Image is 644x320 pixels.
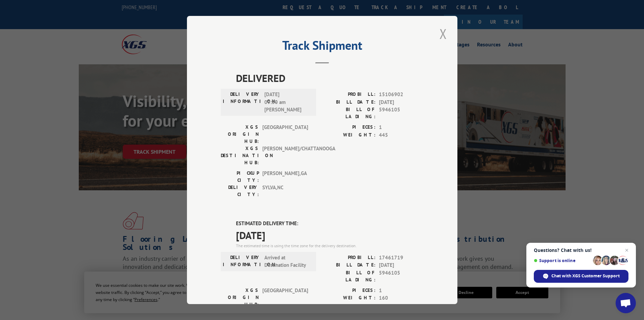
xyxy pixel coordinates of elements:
span: [GEOGRAPHIC_DATA] [262,287,308,308]
button: Close modal [437,24,449,43]
label: BILL DATE: [322,99,376,106]
div: The estimated time is using the time zone for the delivery destination. [236,243,424,249]
label: BILL DATE: [322,261,376,269]
span: 1 [379,124,424,131]
span: [DATE] [236,228,424,243]
span: [PERSON_NAME]/CHATTANOOGA [262,145,308,166]
span: 15106902 [379,91,424,99]
label: PICKUP CITY: [221,170,259,184]
label: ESTIMATED DELIVERY TIME: [236,220,424,228]
span: 5946105 [379,106,424,120]
label: WEIGHT: [322,131,376,139]
span: 445 [379,131,424,139]
span: Support is online [534,258,591,263]
label: XGS ORIGIN HUB: [221,287,259,308]
span: Arrived at Destination Facility [264,254,310,269]
label: XGS ORIGIN HUB: [221,124,259,145]
span: [PERSON_NAME] , GA [262,170,308,184]
a: Open chat [616,293,636,313]
span: Chat with XGS Customer Support [534,270,628,283]
span: [DATE] 09:30 am [PERSON_NAME] [264,91,310,114]
span: [DATE] [379,99,424,106]
span: 17461719 [379,254,424,262]
label: BILL OF LADING: [322,269,376,283]
label: DELIVERY INFORMATION: [223,91,261,114]
label: PROBILL: [322,91,376,99]
span: Questions? Chat with us! [534,248,628,253]
span: SYLVA , NC [262,184,308,198]
label: PIECES: [322,124,376,131]
label: PIECES: [322,287,376,295]
span: 1 [379,287,424,295]
span: [DATE] [379,261,424,269]
label: XGS DESTINATION HUB: [221,145,259,166]
span: 160 [379,294,424,302]
span: Chat with XGS Customer Support [551,273,620,279]
span: DELIVERED [236,70,424,86]
span: 5946105 [379,269,424,283]
label: BILL OF LADING: [322,106,376,120]
h2: Track Shipment [221,41,424,54]
span: [GEOGRAPHIC_DATA] [262,124,308,145]
label: DELIVERY INFORMATION: [223,254,261,269]
label: PROBILL: [322,254,376,262]
label: WEIGHT: [322,294,376,302]
label: DELIVERY CITY: [221,184,259,198]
